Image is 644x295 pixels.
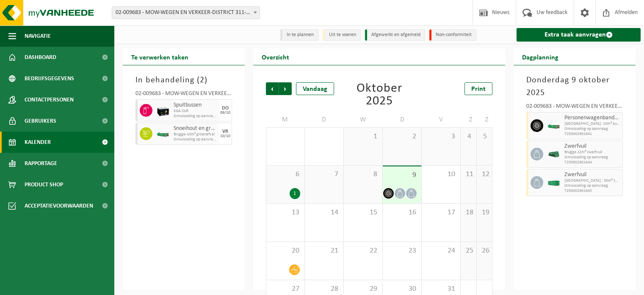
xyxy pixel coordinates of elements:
span: [GEOGRAPHIC_DATA] : 30m³ zwerfvuil [564,178,620,183]
span: 16 [387,208,417,217]
span: Dashboard [25,47,56,68]
div: 1 [290,188,300,199]
span: Omwisseling op aanvraag [564,126,620,132]
td: Z [461,112,476,127]
span: 22 [348,246,378,256]
span: 29 [348,284,378,294]
img: HK-XC-10-GN-00 [547,123,560,129]
h3: In behandeling ( ) [135,74,232,87]
td: D [305,112,344,127]
span: 26 [481,246,488,256]
span: 20 [271,246,300,256]
span: T250002961644 [564,160,620,165]
div: Vandaag [296,82,334,95]
td: Z [477,112,493,127]
span: 18 [465,208,472,217]
span: Contactpersonen [25,89,74,110]
span: Bedrijfsgegevens [25,68,74,89]
span: 12 [481,170,488,179]
span: 2 [387,132,417,141]
span: 24 [426,246,456,256]
td: D [383,112,422,127]
td: V [422,112,461,127]
span: T250002961641 [564,132,620,137]
div: DO [222,106,229,111]
span: 30 [387,284,417,294]
h2: Dagplanning [514,48,567,65]
img: HK-XC-10-GN-00 [157,131,169,137]
span: T250002961645 [564,188,620,194]
h2: Te verwerken taken [123,48,197,65]
span: Zwerfvuil [564,143,620,150]
div: Oktober 2025 [344,82,414,108]
div: VR [222,129,228,134]
span: Snoeihout en groenafval Ø < 12 cm [174,125,217,132]
img: HK-XK-22-GN-00 [547,151,560,157]
span: 3 [426,132,456,141]
span: 15 [348,208,378,217]
span: Vorige [266,82,279,95]
span: 2 [200,76,205,84]
span: 02-009683 - MOW-WEGEN EN VERKEER-DISTRICT 311-BRUGGE - 8000 BRUGGE, KONING ALBERT I LAAN 293 [112,7,260,19]
div: 09/10 [220,111,230,115]
span: 8 [348,170,378,179]
span: 21 [309,246,339,256]
span: 31 [426,284,456,294]
span: 02-009683 - MOW-WEGEN EN VERKEER-DISTRICT 311-BRUGGE - 8000 BRUGGE, KONING ALBERT I LAAN 293 [112,6,260,19]
div: 02-009683 - MOW-WEGEN EN VERKEER-DISTRICT 311-[GEOGRAPHIC_DATA] - [GEOGRAPHIC_DATA] [526,104,623,112]
span: 11 [465,170,472,179]
img: PB-LB-0680-HPE-BK-11 [157,104,169,117]
img: HK-XC-30-GN-00 [547,180,560,186]
span: KGA Colli [174,109,217,114]
span: 1 [348,132,378,141]
span: Spuitbussen [174,102,217,109]
span: Acceptatievoorwaarden [25,195,93,216]
span: Omwisseling op aanvraag [174,137,217,142]
span: Omwisseling op aanvraag [564,183,620,188]
a: Print [464,82,492,95]
div: 10/10 [220,134,230,138]
span: Navigatie [25,25,51,47]
span: 14 [309,208,339,217]
span: 6 [271,170,300,179]
li: Non-conformiteit [429,29,476,41]
span: Rapportage [25,153,57,174]
li: Afgewerkt en afgemeld [365,29,425,41]
div: 02-009683 - MOW-WEGEN EN VERKEER-DISTRICT 311-[GEOGRAPHIC_DATA] - [GEOGRAPHIC_DATA] [135,91,232,99]
span: 25 [465,246,472,256]
span: Omwisseling op aanvraag (excl. voorrijkost) [174,114,217,119]
span: 17 [426,208,456,217]
span: Product Shop [25,174,63,195]
li: Uit te voeren [323,29,361,41]
span: 9 [387,171,417,180]
span: 7 [309,170,339,179]
span: Omwisseling op aanvraag [564,155,620,160]
td: W [344,112,383,127]
span: 19 [481,208,488,217]
h3: Donderdag 9 oktober 2025 [526,74,623,99]
span: Zwerfvuil [564,171,620,178]
span: Brugge 22m³ zwerfvuil [564,150,620,155]
span: Kalender [25,132,51,153]
span: 10 [426,170,456,179]
span: Personenwagenbanden met en zonder velg [564,115,620,121]
span: 27 [271,284,300,294]
span: 4 [465,132,472,141]
span: 13 [271,208,300,217]
td: M [266,112,305,127]
span: 23 [387,246,417,256]
span: 5 [481,132,488,141]
span: 28 [309,284,339,294]
span: Print [471,86,486,93]
span: [GEOGRAPHIC_DATA]: 10m³ autobanden [564,121,620,126]
li: In te plannen [280,29,318,41]
a: Extra taak aanvragen [517,28,641,42]
span: Volgende [279,82,292,95]
span: Brugge-10m³ groenafval [174,132,217,137]
h2: Overzicht [253,48,298,65]
span: Gebruikers [25,110,56,132]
